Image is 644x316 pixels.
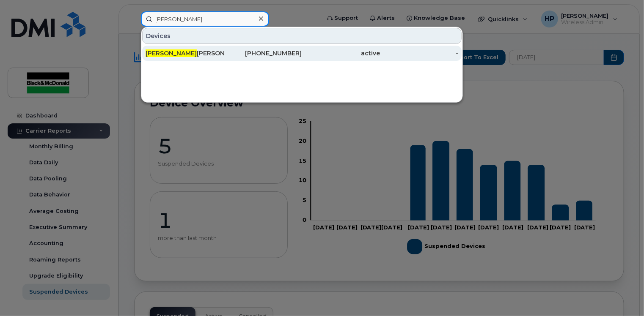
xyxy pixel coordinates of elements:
a: [PERSON_NAME][PERSON_NAME][PHONE_NUMBER]active- [142,46,462,61]
span: [PERSON_NAME] [146,49,197,57]
div: [PHONE_NUMBER] [224,49,302,57]
div: [PERSON_NAME] [146,49,224,57]
div: active [302,49,380,57]
div: Devices [142,28,462,44]
div: - [380,49,458,57]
